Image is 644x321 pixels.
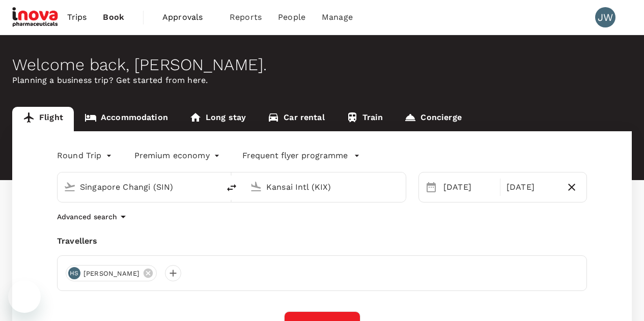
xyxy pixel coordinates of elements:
p: Advanced search [57,212,117,222]
p: Planning a business trip? Get started from here. [12,74,632,86]
div: Welcome back , [PERSON_NAME] . [12,55,632,74]
div: Premium economy [134,148,222,164]
a: Concierge [394,107,472,131]
span: Book [103,11,124,23]
iframe: Button to launch messaging window [8,280,41,313]
span: Reports [230,11,262,23]
div: [DATE] [502,177,561,197]
span: Manage [322,11,353,23]
button: Open [399,186,401,188]
a: Long stay [179,107,257,131]
div: HS[PERSON_NAME] [66,265,157,281]
input: Going to [266,179,384,195]
button: Advanced search [57,211,129,223]
a: Flight [12,107,74,131]
a: Accommodation [74,107,179,131]
div: HS [68,267,80,279]
div: [DATE] [439,177,498,197]
span: [PERSON_NAME] [77,269,146,279]
span: People [278,11,305,23]
button: Frequent flyer programme [242,150,360,162]
span: Approvals [162,11,213,23]
div: Travellers [57,235,587,247]
div: JW [595,7,615,27]
button: delete [219,176,244,200]
span: Trips [67,11,87,23]
p: Frequent flyer programme [242,150,348,162]
img: iNova Pharmaceuticals [12,6,59,28]
a: Car rental [257,107,335,131]
div: Round Trip [57,148,114,164]
input: Depart from [80,179,198,195]
a: Train [335,107,394,131]
button: Open [212,186,214,188]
